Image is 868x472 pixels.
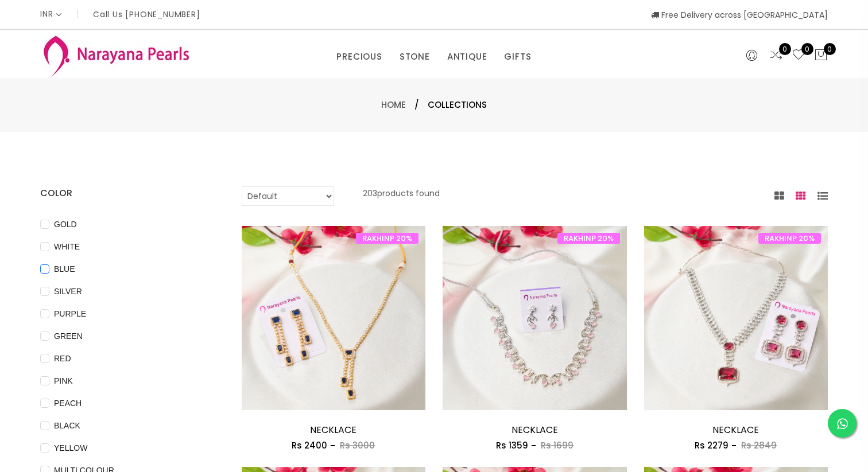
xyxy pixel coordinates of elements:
[49,285,87,298] span: SILVER
[428,98,487,112] span: Collections
[49,375,77,387] span: PINK
[695,439,728,451] span: Rs 2279
[49,419,85,432] span: BLACK
[49,330,87,342] span: GREEN
[49,218,82,231] span: GOLD
[310,423,356,436] a: NECKLACE
[651,9,828,21] span: Free Delivery across [GEOGRAPHIC_DATA]
[814,48,828,63] button: 0
[400,48,430,65] a: STONE
[712,423,759,436] a: NECKLACE
[824,43,836,55] span: 0
[801,43,813,55] span: 0
[792,48,805,63] a: 0
[779,43,791,55] span: 0
[40,186,207,200] h4: COLOR
[49,307,91,320] span: PURPLE
[93,10,200,18] p: Call Us [PHONE_NUMBER]
[504,48,531,65] a: GIFTS
[49,352,76,365] span: RED
[758,233,821,244] span: RAKHINP 20%
[381,99,406,111] a: Home
[741,439,777,451] span: Rs 2849
[356,233,418,244] span: RAKHINP 20%
[496,439,528,451] span: Rs 1359
[49,397,86,409] span: PEACH
[49,442,92,454] span: YELLOW
[447,48,487,65] a: ANTIQUE
[49,240,84,253] span: WHITE
[336,48,382,65] a: PRECIOUS
[363,186,440,206] p: 203 products found
[557,233,620,244] span: RAKHINP 20%
[414,98,419,112] span: /
[511,423,558,436] a: NECKLACE
[541,439,573,451] span: Rs 1699
[769,48,783,63] a: 0
[49,263,80,275] span: BLUE
[292,439,327,451] span: Rs 2400
[340,439,375,451] span: Rs 3000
